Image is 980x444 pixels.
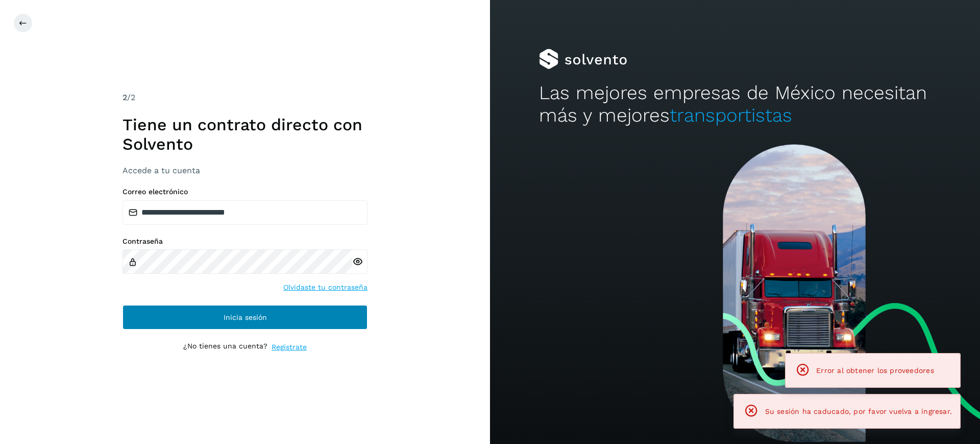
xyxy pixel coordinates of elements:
h2: Las mejores empresas de México necesitan más y mejores [539,82,931,127]
label: Correo electrónico [122,188,367,196]
span: Error al obtener los proveedores [816,366,934,375]
h1: Tiene un contrato directo con Solvento [122,115,367,154]
span: 2 [122,92,127,102]
span: Su sesión ha caducado, por favor vuelva a ingresar. [765,407,952,415]
span: Inicia sesión [224,314,267,321]
p: ¿No tienes una cuenta? [183,342,267,353]
span: transportistas [670,104,792,126]
a: Olvidaste tu contraseña [283,282,367,293]
a: Regístrate [272,342,307,353]
div: /2 [122,91,367,104]
button: Inicia sesión [122,305,367,330]
label: Contraseña [122,237,367,246]
h3: Accede a tu cuenta [122,166,367,175]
